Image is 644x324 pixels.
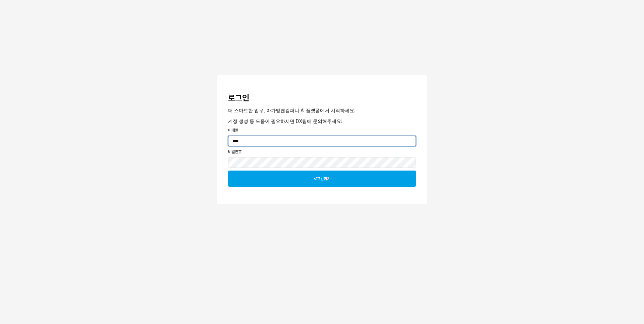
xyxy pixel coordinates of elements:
[228,127,416,133] p: 이메일
[228,171,416,187] button: 로그인하기
[314,176,330,181] p: 로그인하기
[228,93,416,103] h3: 로그인
[228,149,416,155] p: 비밀번호
[228,118,416,125] p: 계정 생성 등 도움이 필요하시면 DX팀에 문의해주세요!
[228,107,416,114] p: 더 스마트한 업무, 아가방앤컴퍼니 AI 플랫폼에서 시작하세요.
